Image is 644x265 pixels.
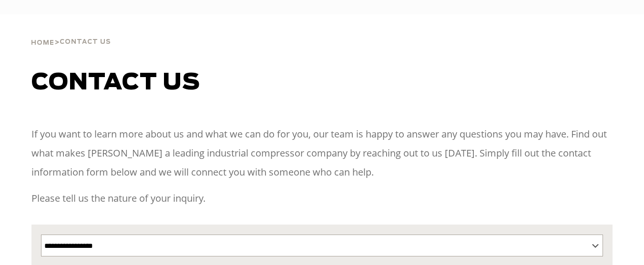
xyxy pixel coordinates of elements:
[60,39,111,45] span: Contact Us
[31,71,200,94] span: Contact us
[31,189,613,208] p: Please tell us the nature of your inquiry.
[31,125,613,182] p: If you want to learn more about us and what we can do for you, our team is happy to answer any qu...
[31,14,111,50] div: >
[31,40,54,46] span: Home
[31,38,54,47] a: Home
